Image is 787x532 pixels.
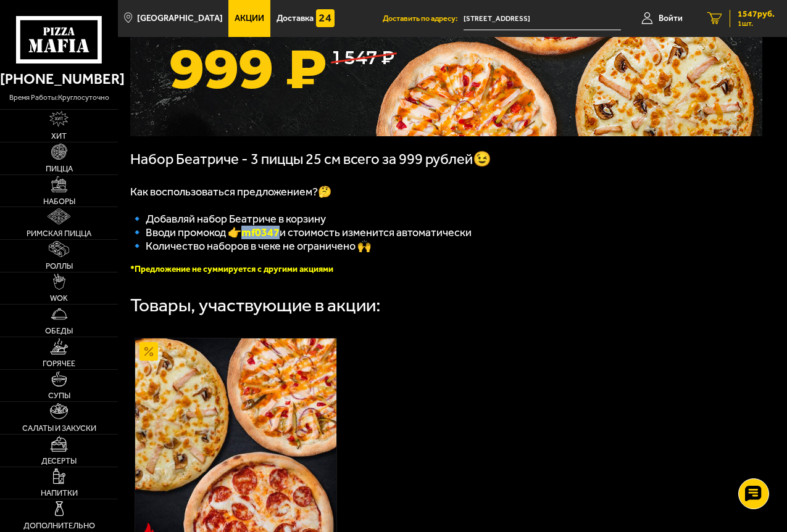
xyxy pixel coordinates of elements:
img: Акционный [139,342,158,361]
span: 1547 руб. [738,10,775,18]
span: Пицца [46,165,73,173]
span: Доставка [277,14,314,23]
span: Римская пицца [27,230,91,238]
span: Супы [48,392,70,400]
span: Дополнительно [23,522,95,530]
span: Горячее [43,360,75,368]
span: [GEOGRAPHIC_DATA] [137,14,223,23]
span: 🔹 Количество наборов в чеке не ограничено 🙌 [130,239,371,253]
span: Салаты и закуски [22,425,96,433]
span: Войти [659,14,683,23]
span: Обеды [45,327,73,335]
img: 15daf4d41897b9f0e9f617042186c801.svg [316,9,335,28]
b: mf0347 [241,226,280,239]
span: Наборы [43,198,75,206]
span: 🔹 Вводи промокод 👉 и стоимость изменится автоматически [130,226,472,239]
input: Ваш адрес доставки [464,7,621,30]
span: 1 шт. [738,20,775,27]
span: 🔹 Добавляй набор Беатриче в корзину [130,212,326,226]
span: Десерты [41,457,77,465]
span: Роллы [46,263,73,271]
span: Хит [51,133,67,141]
span: Санкт-Петербург, Складская улица, 4к2 [464,7,621,30]
span: Доставить по адресу: [383,15,464,23]
span: Набор Беатриче - 3 пиццы 25 см всего за 999 рублей😉 [130,150,491,168]
span: Напитки [41,489,78,497]
span: WOK [50,295,68,303]
font: *Предложение не суммируется с другими акциями [130,264,333,274]
span: Как воспользоваться предложением?🤔 [130,185,331,198]
div: Товары, участвующие в акции: [130,297,381,315]
span: Акции [235,14,264,23]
